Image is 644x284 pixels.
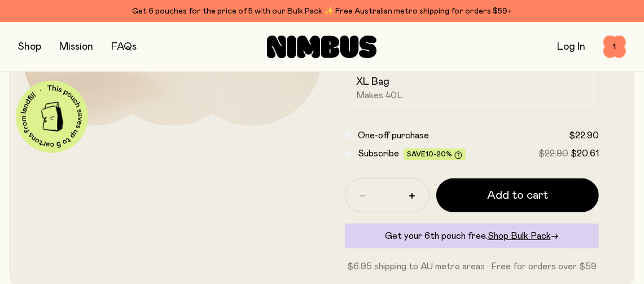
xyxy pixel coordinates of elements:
button: 1 [603,36,626,58]
a: Log In [557,42,585,52]
div: Get your 6th pouch free. [345,224,599,248]
span: $20.61 [571,149,599,158]
span: $22.90 [569,131,599,140]
span: Makes 40L [357,90,404,101]
span: 10-20% [426,151,452,158]
span: One-off purchase [358,131,429,140]
div: Get 6 pouches for the price of 5 with our Bulk Pack ✨ Free Australian metro shipping for orders $59+ [18,5,626,18]
a: FAQs [111,42,137,52]
h2: XL Bag [357,75,390,89]
span: $22.90 [538,149,568,158]
p: $6.95 shipping to AU metro areas · Free for orders over $59 [345,260,599,273]
span: Add to cart [487,187,548,203]
a: Shop Bulk Pack→ [488,231,559,241]
a: Mission [59,42,93,52]
span: Save [407,151,462,159]
button: Add to cart [436,178,599,212]
span: Shop Bulk Pack [488,231,551,241]
span: Subscribe [358,149,399,158]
